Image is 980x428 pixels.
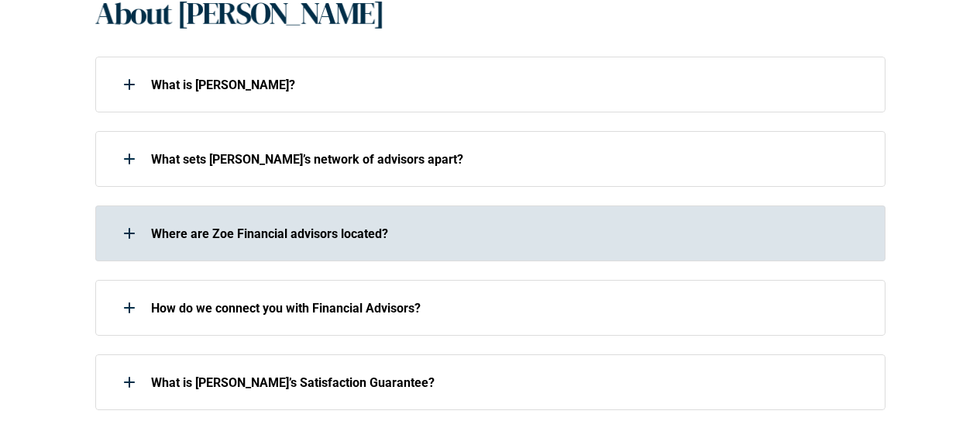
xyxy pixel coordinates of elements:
[151,226,865,241] p: Where are Zoe Financial advisors located?
[151,375,865,390] p: What is [PERSON_NAME]’s Satisfaction Guarantee?
[151,78,865,92] p: What is [PERSON_NAME]?
[151,301,865,316] p: How do we connect you with Financial Advisors?
[151,152,865,167] p: What sets [PERSON_NAME]’s network of advisors apart?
